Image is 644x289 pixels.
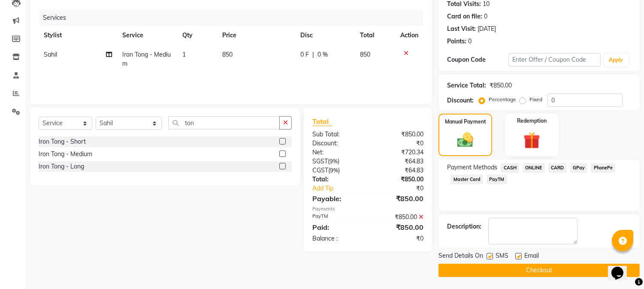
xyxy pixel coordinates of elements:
[445,118,486,126] label: Manual Payment
[484,12,487,21] div: 0
[524,251,539,262] span: Email
[368,234,430,243] div: ₹0
[300,50,309,59] span: 0 F
[368,148,430,157] div: ₹720.34
[490,81,512,90] div: ₹850.00
[368,213,430,222] div: ₹850.00
[39,150,92,159] div: Iron Tong - Medium
[368,130,430,139] div: ₹850.00
[450,175,483,184] span: Master Card
[306,193,368,204] div: Payable:
[306,184,378,193] a: Add Tip
[217,26,295,45] th: Price
[608,255,635,280] iframe: chat widget
[447,55,508,64] div: Coupon Code
[447,222,481,231] div: Description:
[468,37,472,46] div: 0
[378,184,430,193] div: ₹0
[39,162,84,171] div: Iron Tong - Long
[438,264,640,277] button: Checkout
[312,166,328,174] span: CGST
[368,139,430,148] div: ₹0
[489,96,516,103] label: Percentage
[523,163,545,173] span: ONLINE
[330,158,338,165] span: 9%
[478,24,496,33] div: [DATE]
[330,167,338,174] span: 9%
[508,53,600,66] input: Enter Offer / Coupon Code
[306,148,368,157] div: Net:
[312,117,332,126] span: Total
[395,26,423,45] th: Action
[177,26,217,45] th: Qty
[295,26,355,45] th: Disc
[447,163,497,172] span: Payment Methods
[355,26,396,45] th: Total
[222,51,233,58] span: 850
[360,51,370,58] span: 850
[518,130,545,151] img: _gift.svg
[306,222,368,232] div: Paid:
[447,12,482,21] div: Card on file:
[447,24,476,33] div: Last Visit:
[117,26,177,45] th: Service
[312,157,328,165] span: SGST
[447,96,474,105] div: Discount:
[447,81,486,90] div: Service Total:
[496,251,508,262] span: SMS
[604,54,629,66] button: Apply
[306,175,368,184] div: Total:
[168,116,280,129] input: Search or Scan
[122,51,171,67] span: Iron Tong - Medium
[570,163,588,173] span: GPay
[452,131,478,149] img: _cash.svg
[501,163,519,173] span: CASH
[548,163,567,173] span: CARD
[368,193,430,204] div: ₹850.00
[438,251,483,262] span: Send Details On
[317,50,328,59] span: 0 %
[306,157,368,166] div: ( )
[368,222,430,232] div: ₹850.00
[517,117,547,125] label: Redemption
[368,175,430,184] div: ₹850.00
[306,139,368,148] div: Discount:
[39,137,86,146] div: Iron Tong - Short
[306,213,368,222] div: PayTM
[447,37,466,46] div: Points:
[39,26,117,45] th: Stylist
[39,10,430,26] div: Services
[306,234,368,243] div: Balance :
[44,51,57,58] span: Sahil
[312,50,314,59] span: |
[368,166,430,175] div: ₹64.83
[368,157,430,166] div: ₹64.83
[529,96,542,103] label: Fixed
[306,166,368,175] div: ( )
[312,205,423,213] div: Payments
[182,51,186,58] span: 1
[487,175,507,184] span: PayTM
[591,163,615,173] span: PhonePe
[306,130,368,139] div: Sub Total:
